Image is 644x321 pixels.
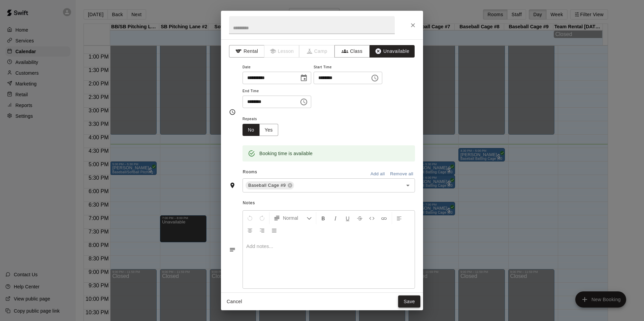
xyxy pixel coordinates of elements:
button: Center Align [244,224,256,236]
span: End Time [243,87,311,96]
div: outlined button group [243,124,278,136]
button: Yes [259,124,278,136]
button: No [243,124,260,136]
button: Insert Code [366,212,378,224]
svg: Timing [229,109,236,115]
span: Normal [283,215,307,221]
button: Redo [256,212,268,224]
button: Close [407,19,419,31]
button: Choose time, selected time is 7:30 PM [297,95,311,109]
span: Baseball Cage #9 [246,182,289,189]
span: Start Time [314,63,382,72]
button: Format Bold [318,212,329,224]
button: Add all [367,169,388,179]
button: Class [334,45,370,58]
button: Save [398,295,420,308]
span: Repeats [243,115,284,124]
span: Camps can only be created in the Services page [299,45,335,58]
button: Choose time, selected time is 4:30 PM [368,71,382,85]
button: Rental [229,45,264,58]
span: Date [243,63,311,72]
svg: Notes [229,246,236,253]
button: Formatting Options [271,212,315,224]
span: Notes [243,198,415,209]
button: Unavailable [369,45,415,58]
button: Format Underline [342,212,353,224]
div: Baseball Cage #9 [246,181,294,189]
svg: Rooms [229,182,236,189]
button: Remove all [388,169,415,179]
span: Lessons must be created in the Services page first [264,45,300,58]
div: Booking time is available [259,147,313,159]
button: Format Italics [330,212,341,224]
button: Justify Align [268,224,280,236]
button: Choose date, selected date is Aug 15, 2025 [297,71,311,85]
button: Left Align [393,212,405,224]
button: Undo [244,212,256,224]
button: Open [403,181,413,190]
span: Rooms [243,170,257,174]
button: Format Strikethrough [354,212,365,224]
button: Cancel [224,295,245,308]
button: Right Align [256,224,268,236]
button: Insert Link [378,212,390,224]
